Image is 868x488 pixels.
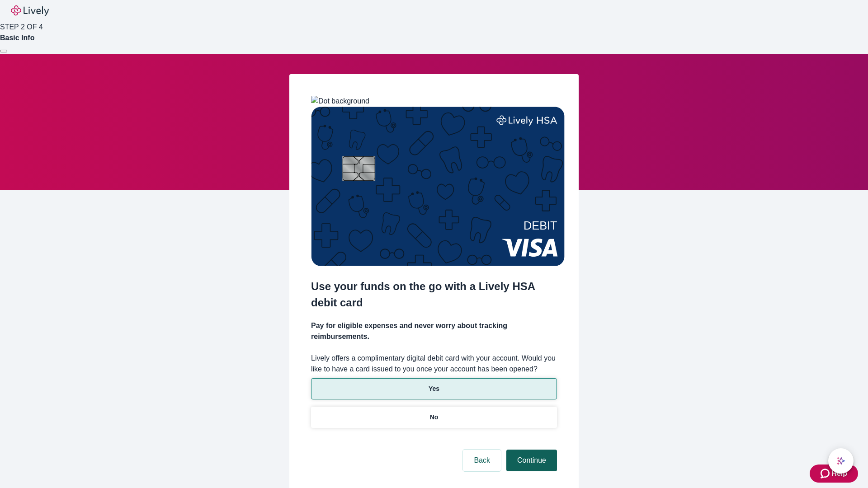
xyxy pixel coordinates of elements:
img: Lively [11,5,49,16]
button: No [311,407,557,428]
p: Yes [429,384,439,394]
svg: Lively AI Assistant [836,456,845,465]
h4: Pay for eligible expenses and never worry about tracking reimbursements. [311,320,557,342]
label: Lively offers a complimentary digital debit card with your account. Would you like to have a card... [311,353,557,375]
img: Debit card [311,107,565,266]
p: No [430,413,439,422]
button: Back [463,450,501,471]
button: Zendesk support iconHelp [810,465,858,483]
button: Continue [506,450,557,471]
img: Dot background [311,96,369,107]
button: chat [828,448,854,474]
button: Yes [311,378,557,399]
h2: Use your funds on the go with a Lively HSA debit card [311,278,557,311]
svg: Zendesk support icon [821,468,831,479]
span: Help [831,468,847,479]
